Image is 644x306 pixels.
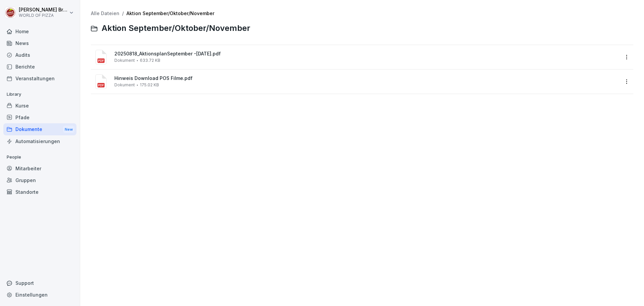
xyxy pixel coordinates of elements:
[3,289,76,301] a: Einstellungen
[114,76,619,81] span: Hinweis Download POS Filme.pdf
[3,112,76,123] a: Pfade
[3,163,76,174] a: Mitarbeiter
[102,24,250,33] span: Aktion September/Oktober/November
[3,277,76,289] div: Support
[3,73,76,84] a: Veranstaltungen
[19,7,68,13] p: [PERSON_NAME] Brandes
[122,11,124,16] span: /
[3,37,76,49] a: News
[114,83,135,87] span: Dokument
[3,135,76,147] a: Automatisierungen
[126,10,214,16] a: Aktion September/Oktober/November
[3,123,76,136] div: Dokumente
[3,152,76,163] p: People
[3,61,76,73] a: Berichte
[3,123,76,136] a: DokumenteNew
[114,58,135,63] span: Dokument
[140,83,159,87] span: 175.02 KB
[3,26,76,37] a: Home
[3,89,76,100] p: Library
[3,186,76,198] a: Standorte
[19,13,68,18] p: WORLD OF PIZZA
[3,49,76,61] a: Audits
[91,10,119,16] a: Alle Dateien
[3,100,76,112] a: Kurse
[114,51,619,57] span: 20250818_AktionsplanSeptember -[DATE].pdf
[140,58,160,63] span: 633.72 KB
[3,174,76,186] a: Gruppen
[63,126,74,133] div: New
